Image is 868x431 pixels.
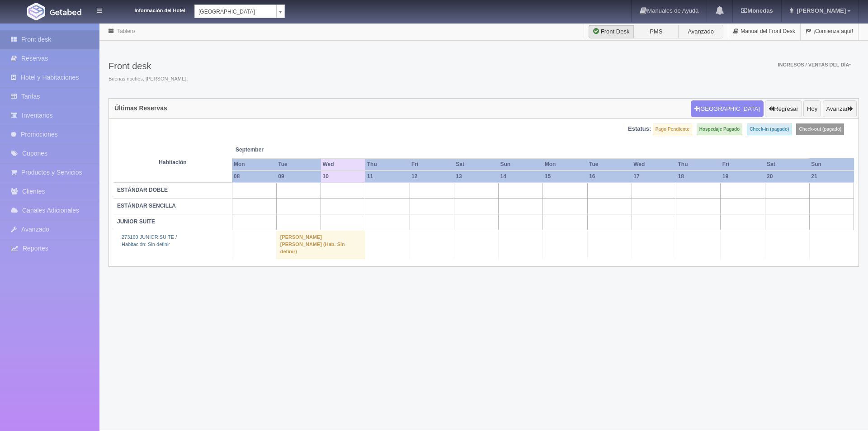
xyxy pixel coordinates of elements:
[809,171,854,183] th: 21
[232,171,276,183] th: 08
[236,146,317,154] span: September
[823,100,857,118] button: Avanzar
[728,23,800,40] a: Manual del Front Desk
[365,171,410,183] th: 11
[765,171,809,183] th: 20
[691,100,764,118] button: [GEOGRAPHIC_DATA]
[801,23,858,40] a: ¡Comienza aquí!
[117,218,155,225] b: JUNIOR SUITE
[778,62,851,67] span: Ingresos / Ventas del día
[676,158,721,171] th: Thu
[809,158,854,171] th: Sun
[678,25,723,38] label: Avanzado
[721,158,765,171] th: Fri
[697,123,742,135] label: Hospedaje Pagado
[27,3,45,20] img: Getabed
[410,171,454,183] th: 12
[721,171,765,183] th: 19
[454,171,498,183] th: 13
[117,187,168,193] b: ESTÁNDAR DOBLE
[321,158,365,171] th: Wed
[794,7,846,14] span: [PERSON_NAME]
[653,123,692,135] label: Pago Pendiente
[232,158,276,171] th: Mon
[276,171,321,183] th: 09
[803,100,821,118] button: Hoy
[587,171,632,183] th: 16
[198,5,273,19] span: [GEOGRAPHIC_DATA]
[765,158,809,171] th: Sat
[108,61,188,71] h3: Front desk
[628,125,651,133] label: Estatus:
[454,158,498,171] th: Sat
[117,28,135,34] a: Tablero
[108,76,188,83] span: Buenas noches, [PERSON_NAME].
[159,159,186,166] strong: Habitación
[114,105,167,112] h4: Últimas Reservas
[117,203,176,209] b: ESTÁNDAR SENCILLA
[676,171,721,183] th: 18
[796,123,844,135] label: Check-out (pagado)
[747,123,792,135] label: Check-in (pagado)
[543,171,587,183] th: 15
[113,5,185,14] dt: Información del Hotel
[276,158,321,171] th: Tue
[410,158,454,171] th: Fri
[543,158,587,171] th: Mon
[194,5,285,18] a: [GEOGRAPHIC_DATA]
[276,230,365,259] td: [PERSON_NAME] [PERSON_NAME] (Hab. Sin definir)
[633,25,679,38] label: PMS
[122,234,177,247] a: 273160 JUNIOR SUITE /Habitación: Sin definir
[499,171,543,183] th: 14
[589,25,634,38] label: Front Desk
[765,100,802,118] button: Regresar
[499,158,543,171] th: Sun
[632,171,676,183] th: 17
[321,171,365,183] th: 10
[50,9,81,15] img: Getabed
[741,7,773,14] b: Monedas
[632,158,676,171] th: Wed
[587,158,632,171] th: Tue
[365,158,410,171] th: Thu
